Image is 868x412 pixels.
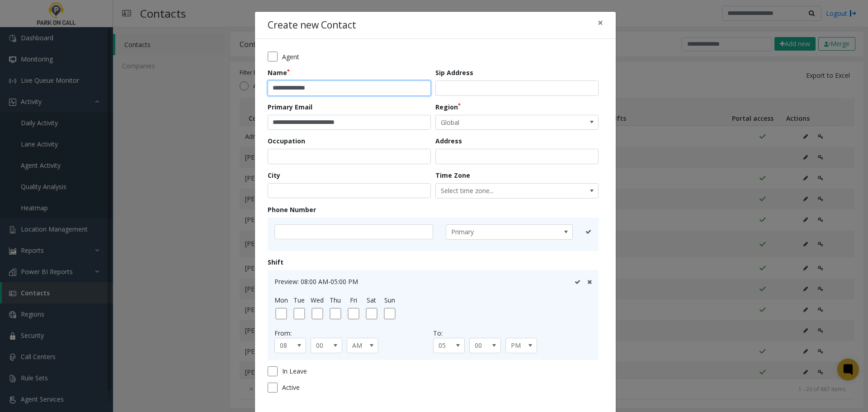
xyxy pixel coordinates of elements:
h4: Create new Contact [268,18,356,33]
label: Primary Email [268,102,312,112]
label: Address [435,136,462,146]
label: Sat [367,295,376,305]
span: AM [347,338,372,353]
label: Thu [330,295,341,305]
div: From: [274,328,433,338]
div: To: [433,328,592,338]
label: Fri [350,295,357,305]
label: Region [435,102,461,112]
label: Name [268,68,290,77]
span: Active [282,383,300,392]
span: 08 [275,338,299,353]
label: Occupation [268,136,305,146]
label: Shift [268,257,283,267]
span: 00 [311,338,335,353]
span: Select time zone... [436,184,566,198]
label: City [268,170,280,180]
span: Preview: 08:00 AM-05:00 PM [274,277,358,286]
span: In Leave [282,366,307,376]
label: Phone Number [268,205,316,214]
label: Mon [274,295,288,305]
label: Wed [311,295,324,305]
span: PM [506,338,530,353]
span: Primary [446,225,547,239]
button: Close [591,12,609,34]
label: Time Zone [435,170,470,180]
span: 05 [434,338,458,353]
label: Sun [384,295,395,305]
span: Agent [282,52,299,62]
span: × [598,16,603,29]
span: Global [436,115,566,130]
label: Tue [293,295,305,305]
label: Sip Address [435,68,473,77]
span: 00 [470,338,494,353]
